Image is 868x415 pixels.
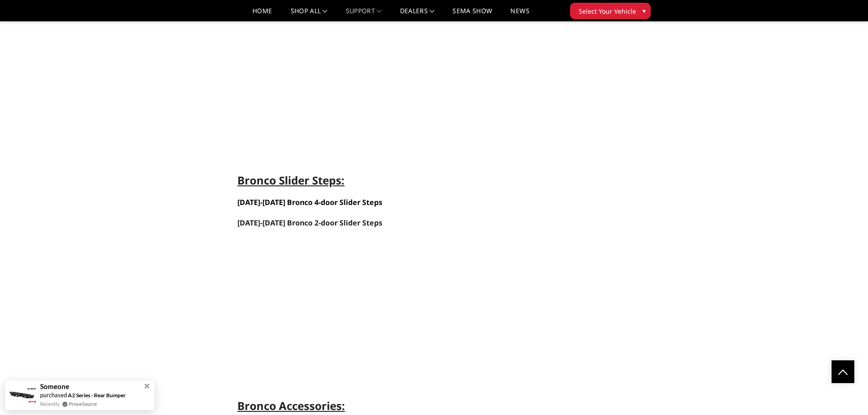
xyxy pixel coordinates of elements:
span: Recently [40,400,60,408]
span: purchased [40,391,67,399]
a: shop all [291,8,328,21]
a: [DATE]-[DATE] Bronco 4-door Slider Steps [237,197,382,207]
a: [DATE]-[DATE] Bronco 2-door Slider Steps [237,218,382,228]
strong: Bronco Slider Steps: [237,173,344,188]
a: Support [346,8,382,21]
span: Select Your Vehicle [579,6,636,16]
a: Click to Top [832,360,854,383]
a: Dealers [400,8,435,21]
span: Someone [40,383,69,390]
strong: Bronco Accessories: [237,398,345,413]
a: SEMA Show [452,8,492,21]
span: ▾ [642,6,646,15]
img: provesource social proof notification image [7,387,37,404]
a: A2 Series - Rear Bumper [68,392,126,399]
a: News [510,8,529,21]
iframe: Chat Widget [822,371,868,415]
button: Select Your Vehicle [570,3,651,19]
a: Home [252,8,272,21]
a: ProveSource [69,400,97,408]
